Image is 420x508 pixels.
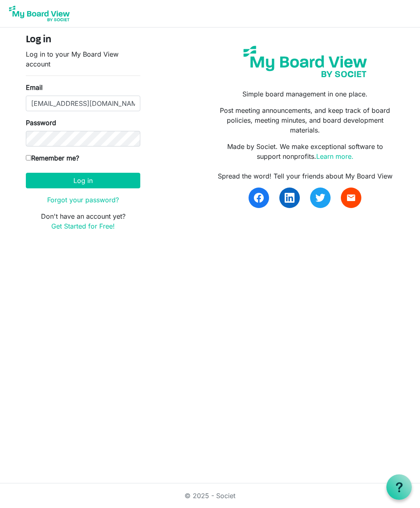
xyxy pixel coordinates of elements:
[216,171,394,181] div: Spread the word! Tell your friends about My Board View
[47,196,119,204] a: Forgot your password?
[346,193,356,203] span: email
[185,492,235,500] a: © 2025 - Societ
[26,34,140,46] h4: Log in
[254,193,264,203] img: facebook.svg
[26,118,56,128] label: Password
[315,193,325,203] img: twitter.svg
[341,188,361,208] a: email
[7,3,72,24] img: My Board View Logo
[26,82,43,92] label: Email
[285,193,294,203] img: linkedin.svg
[216,142,394,161] p: Made by Societ. We make exceptional software to support nonprofits.
[316,152,354,160] a: Learn more.
[26,49,140,69] p: Log in to your My Board View account
[216,89,394,99] p: Simple board management in one place.
[51,222,115,230] a: Get Started for Free!
[26,173,140,188] button: Log in
[26,153,79,163] label: Remember me?
[238,41,372,82] img: my-board-view-societ.svg
[26,211,140,231] p: Don't have an account yet?
[26,155,31,160] input: Remember me?
[216,105,394,135] p: Post meeting announcements, and keep track of board policies, meeting minutes, and board developm...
